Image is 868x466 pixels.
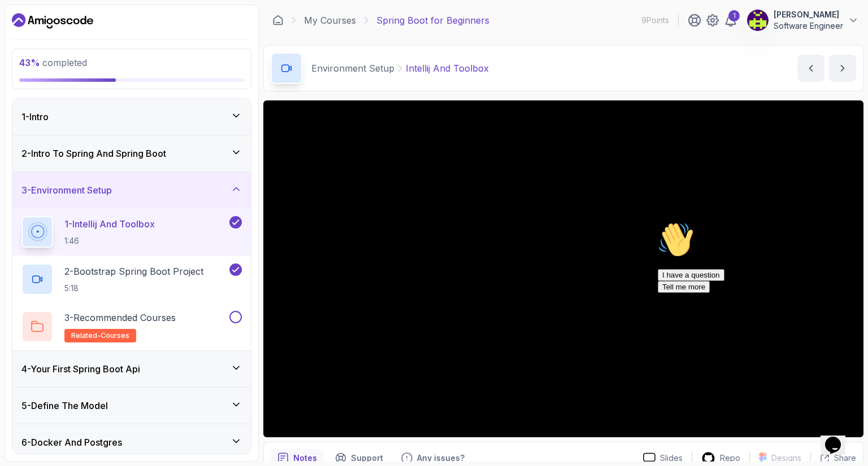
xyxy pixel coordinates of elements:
img: :wave: [5,5,41,41]
div: 👋Hi! How can we help?I have a questionTell me more [5,5,208,76]
button: 2-Intro To Spring And Spring Boot [12,135,251,172]
span: related-courses [71,331,129,340]
h3: 6 - Docker And Postgres [21,436,122,449]
p: 1 - Intellij And Toolbox [64,217,155,231]
iframe: 1 - IntelliJ and Toolbox [263,100,863,437]
p: Spring Boot for Beginners [376,14,489,27]
button: 5-Define The Model [12,388,251,424]
p: 3 - Recommended Courses [64,311,176,324]
a: Dashboard [272,15,284,26]
button: 4-Your First Spring Boot Api [12,351,251,387]
span: Hi! How can we help? [5,34,112,42]
button: 1-Intro [12,99,251,135]
p: Share [834,452,856,464]
a: 1 [724,14,737,27]
p: 2 - Bootstrap Spring Boot Project [64,265,203,278]
h3: 4 - Your First Spring Boot Api [21,362,140,376]
span: completed [19,57,87,68]
div: 1 [728,10,740,21]
iframe: chat widget [653,217,857,415]
p: Software Engineer [774,20,843,32]
iframe: chat widget [821,421,857,455]
p: [PERSON_NAME] [774,9,843,20]
button: 1-Intellij And Toolbox1:46 [21,216,242,248]
p: Any issues? [417,452,465,464]
span: 43 % [19,57,40,68]
h3: 3 - Environment Setup [21,183,112,197]
button: Share [810,452,856,464]
p: 9 Points [641,15,669,26]
h3: 2 - Intro To Spring And Spring Boot [21,147,166,160]
h3: 5 - Define The Model [21,399,108,412]
p: Notes [293,452,317,464]
button: 3-Environment Setup [12,172,251,208]
button: previous content [797,55,824,82]
h3: 1 - Intro [21,110,49,124]
button: 3-Recommended Coursesrelated-courses [21,311,242,342]
p: Support [351,452,383,464]
button: 6-Docker And Postgres [12,424,251,460]
p: 1:46 [64,235,155,247]
a: Dashboard [12,12,93,30]
button: I have a question [5,52,71,64]
p: Intellij And Toolbox [406,61,489,75]
p: Environment Setup [311,61,394,75]
button: next content [829,55,856,82]
a: My Courses [304,14,356,27]
p: 5:18 [64,283,203,294]
a: Slides [634,452,692,464]
a: Repo [692,451,749,465]
button: Tell me more [5,64,57,76]
img: user profile image [747,10,769,31]
p: Repo [720,452,740,464]
p: Slides [660,452,683,464]
p: Designs [771,452,801,464]
button: 2-Bootstrap Spring Boot Project5:18 [21,263,242,295]
button: user profile image[PERSON_NAME]Software Engineer [747,9,859,32]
